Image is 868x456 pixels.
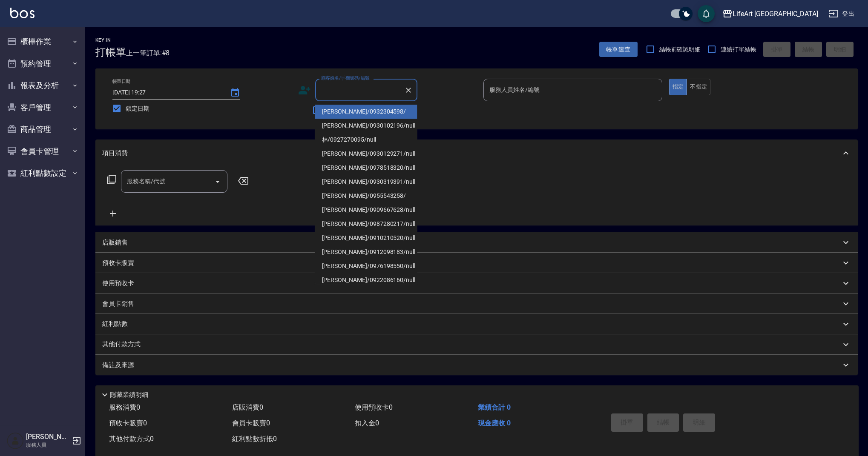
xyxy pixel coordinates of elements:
div: 店販銷售 [95,232,858,253]
li: [PERSON_NAME]/0930319391/null [315,175,417,189]
div: 紅利點數 [95,314,858,334]
li: [PERSON_NAME]/0909667628/null [315,203,417,217]
li: [PERSON_NAME]/0912098183/null [315,245,417,259]
button: Clear [402,84,414,96]
p: 使用預收卡 [102,279,134,288]
button: 登出 [825,6,858,22]
button: 指定 [669,79,687,95]
button: 紅利點數設定 [3,162,82,184]
h5: [PERSON_NAME] [26,433,69,441]
div: 其他付款方式 [95,334,858,355]
li: [PERSON_NAME]/0932304598/ [315,105,417,119]
p: 預收卡販賣 [102,259,134,268]
span: 上一筆訂單:#8 [126,48,170,58]
div: 會員卡銷售 [95,294,858,314]
button: 報表及分析 [3,74,82,97]
label: 顧客姓名/手機號碼/編號 [321,75,370,81]
span: 連續打單結帳 [721,45,756,54]
label: 帳單日期 [112,78,130,85]
span: 使用預收卡 0 [355,403,393,411]
button: save [698,5,715,22]
li: [PERSON_NAME]/0922086160/null [315,273,417,287]
button: Choose date, selected date is 2025-10-10 [225,83,245,103]
button: 櫃檯作業 [3,31,82,53]
button: LifeArt [GEOGRAPHIC_DATA] [719,5,822,23]
button: 商品管理 [3,118,82,140]
p: 紅利點數 [102,319,132,329]
span: 現金應收 0 [478,419,511,427]
p: 服務人員 [26,441,69,449]
button: 客戶管理 [3,97,82,119]
div: 備註及來源 [95,355,858,375]
span: 業績合計 0 [478,403,511,411]
img: Person [7,432,24,449]
p: 其他付款方式 [102,340,145,349]
span: 紅利點數折抵 0 [232,435,277,443]
span: 服務消費 0 [109,403,140,411]
button: 不指定 [687,79,710,95]
button: 帳單速查 [599,42,638,57]
button: Open [211,175,224,188]
li: [PERSON_NAME]/0976198550/null [315,259,417,273]
li: [PERSON_NAME]/0930102196/null [315,119,417,133]
div: 項目消費 [95,140,858,167]
span: 會員卡販賣 0 [232,419,270,427]
p: 會員卡銷售 [102,299,134,308]
p: 店販銷售 [102,238,128,247]
span: 店販消費 0 [232,403,263,411]
img: Logo [10,8,34,18]
li: [PERSON_NAME]/0978518320/null [315,161,417,175]
button: 會員卡管理 [3,140,82,162]
span: 扣入金 0 [355,419,379,427]
span: 鎖定日期 [126,104,149,113]
li: [PERSON_NAME]/0930129271/null [315,147,417,161]
h2: Key In [95,37,126,43]
div: LifeArt [GEOGRAPHIC_DATA] [733,9,818,19]
p: 項目消費 [102,149,128,158]
div: 預收卡販賣 [95,253,858,273]
span: 結帳前確認明細 [659,45,701,54]
span: 預收卡販賣 0 [109,419,147,427]
div: 使用預收卡 [95,273,858,294]
li: 林/0927270095/null [315,133,417,147]
span: 其他付款方式 0 [109,435,154,443]
li: [PERSON_NAME]/0910210520/null [315,231,417,245]
h3: 打帳單 [95,46,126,58]
li: [PERSON_NAME]/0955543258/ [315,189,417,203]
p: 隱藏業績明細 [110,390,148,399]
li: [PERSON_NAME]/0987280217/null [315,217,417,231]
p: 備註及來源 [102,361,134,370]
button: 預約管理 [3,53,82,75]
input: YYYY/MM/DD hh:mm [112,85,221,100]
